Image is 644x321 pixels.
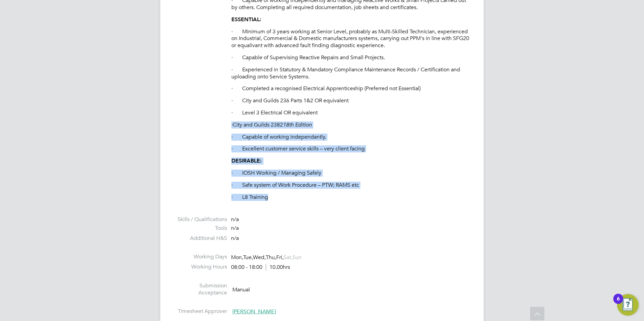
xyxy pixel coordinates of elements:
label: Tools [174,225,227,232]
p: · Excellent customer service skills – very client facing [231,145,470,152]
p: · Capable of Supervising Reactive Repairs and Small Projects. [231,54,470,61]
span: Manual [232,286,250,293]
label: Timesheet Approver [174,308,227,315]
label: Working Hours [174,263,227,271]
span: Tue, [243,254,253,261]
span: Sat, [284,254,292,261]
label: Submission Acceptance [174,282,227,296]
em: · [231,121,233,128]
label: Additional H&S [174,235,227,242]
span: n/a [231,235,239,242]
label: Skills / Qualifications [174,216,227,223]
span: Thu, [266,254,276,261]
span: Mon, [231,254,243,261]
p: · Capable of working independantly. [231,134,470,141]
p: · IOSH Working / Managing Safely [231,170,470,177]
p: · L8 Training [231,194,470,201]
p: · City and Guilds 236 Parts 1&2 OR equivalent [231,97,470,104]
span: n/a [231,216,239,223]
span: Wed, [253,254,266,261]
span: Fri, [276,254,284,261]
strong: DESIRABLE: [231,157,262,164]
div: 6 [617,299,620,308]
p: · Completed a recognised Electrical Apprenticeship (Preferred not Essential) [231,85,470,92]
span: Sun [292,254,301,261]
p: · Experienced in Statutory & Mandatory Compliance Maintenance Records / Certification and uploadi... [231,66,470,80]
p: · Safe system of Work Procedure – PTW; RAMS etc [231,182,470,189]
p: · Level 3 Electrical OR equivalent [231,109,470,116]
p: · Minimum of 3 years working at Senior Level, probably as Multi-Skilled Technician, experienced o... [231,28,470,49]
em: 18th Edition [283,121,312,128]
span: [PERSON_NAME] [232,308,276,315]
p: City and Guilds 2382 [231,121,470,129]
span: n/a [231,225,239,231]
strong: ESSENTIAL: [231,16,261,23]
div: 08:00 - 18:00 [231,264,290,271]
label: Working Days [174,253,227,260]
span: 10.00hrs [266,264,290,271]
button: Open Resource Center, 6 new notifications [617,294,639,316]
